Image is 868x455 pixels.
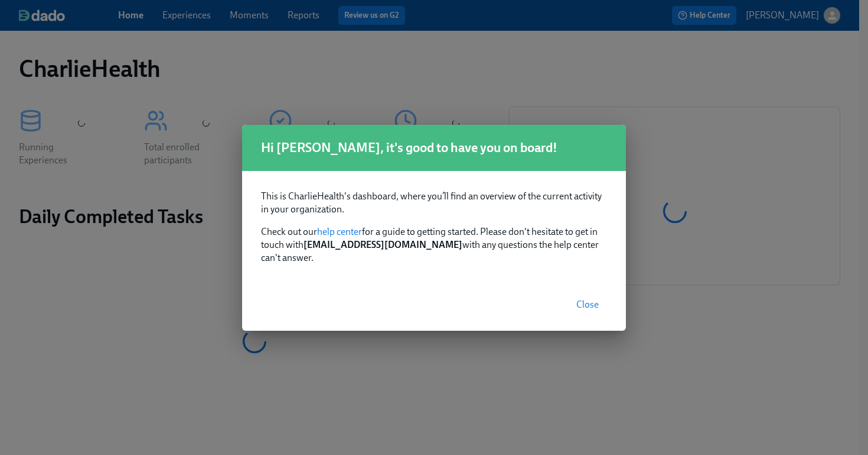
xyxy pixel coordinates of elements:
div: Check out our for a guide to getting started. Please don't hesitate to get in touch with with any... [242,171,626,279]
h1: Hi [PERSON_NAME], it's good to have you on board! [261,139,607,157]
button: Close [568,293,607,317]
strong: [EMAIL_ADDRESS][DOMAIN_NAME] [304,239,462,250]
a: help center [317,226,362,237]
span: Close [576,299,599,311]
p: This is CharlieHealth's dashboard, where you’ll find an overview of the current activity in your ... [261,190,607,216]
